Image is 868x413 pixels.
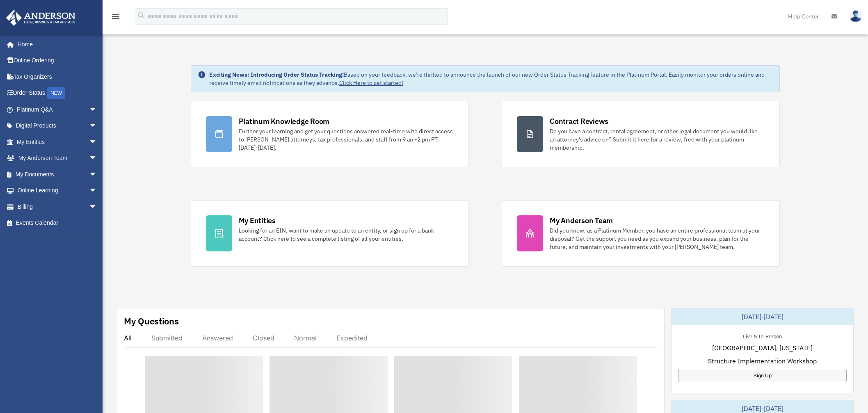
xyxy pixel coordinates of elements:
[124,334,132,342] div: All
[502,200,780,267] a: My Anderson Team Did you know, as a Platinum Member, you have an entire professional team at your...
[708,356,817,366] span: Structure Implementation Workshop
[6,199,110,215] a: Billingarrow_drop_down
[850,10,862,22] img: User Pic
[89,101,105,118] span: arrow_drop_down
[6,101,110,118] a: Platinum Q&Aarrow_drop_down
[550,226,765,251] div: Did you know, as a Platinum Member, you have an entire professional team at your disposal? Get th...
[6,166,110,183] a: My Documentsarrow_drop_down
[339,79,403,87] a: Click Here to get started!
[6,183,110,199] a: Online Learningarrow_drop_down
[89,118,105,135] span: arrow_drop_down
[89,166,105,183] span: arrow_drop_down
[191,200,469,267] a: My Entities Looking for an EIN, want to make an update to an entity, or sign up for a bank accoun...
[678,369,847,382] a: Sign Up
[6,215,110,231] a: Events Calendar
[253,334,274,342] div: Closed
[239,116,330,126] div: Platinum Knowledge Room
[47,87,65,99] div: NEW
[191,101,469,167] a: Platinum Knowledge Room Further your learning and get your questions answered real-time with dire...
[736,331,788,340] div: Live & In-Person
[6,68,110,85] a: Tax Organizers
[6,85,110,102] a: Order StatusNEW
[111,14,121,21] a: menu
[550,215,613,226] div: My Anderson Team
[550,116,608,126] div: Contract Reviews
[6,150,110,167] a: My Anderson Teamarrow_drop_down
[209,71,773,87] div: Based on your feedback, we're thrilled to announce the launch of our new Order Status Tracking fe...
[151,334,183,342] div: Submitted
[294,334,317,342] div: Normal
[6,36,105,52] a: Home
[89,134,105,151] span: arrow_drop_down
[4,10,78,26] img: Anderson Advisors Platinum Portal
[6,52,110,69] a: Online Ordering
[89,183,105,199] span: arrow_drop_down
[672,308,853,325] div: [DATE]-[DATE]
[336,334,368,342] div: Expedited
[111,11,121,21] i: menu
[202,334,233,342] div: Answered
[239,226,454,243] div: Looking for an EIN, want to make an update to an entity, or sign up for a bank account? Click her...
[239,127,454,152] div: Further your learning and get your questions answered real-time with direct access to [PERSON_NAM...
[712,343,813,353] span: [GEOGRAPHIC_DATA], [US_STATE]
[239,215,276,226] div: My Entities
[209,71,344,78] strong: Exciting News: Introducing Order Status Tracking!
[502,101,780,167] a: Contract Reviews Do you have a contract, rental agreement, or other legal document you would like...
[89,199,105,215] span: arrow_drop_down
[6,118,110,134] a: Digital Productsarrow_drop_down
[550,127,765,152] div: Do you have a contract, rental agreement, or other legal document you would like an attorney's ad...
[137,11,146,20] i: search
[6,134,110,150] a: My Entitiesarrow_drop_down
[124,315,179,327] div: My Questions
[89,150,105,167] span: arrow_drop_down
